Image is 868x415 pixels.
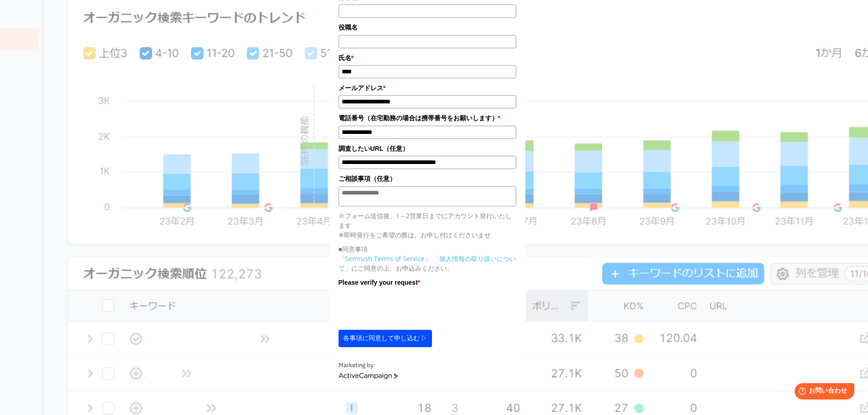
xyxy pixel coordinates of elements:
[339,254,431,263] a: 「Semrush Terms of Service」
[339,330,432,347] button: 各事項に同意して申し込む ▷
[339,174,516,184] label: ご相談事項（任意）
[339,113,516,123] label: 電話番号（在宅勤務の場合は携帯番号をお願いします）
[339,244,516,254] p: ■同意事項
[339,143,516,154] label: 調査したいURL（任意）
[339,277,516,287] label: Please verify your request
[339,211,516,240] p: ※フォーム送信後、1～2営業日までにアカウント発行いたします ※即時発行をご希望の際は、お申し付けくださいませ
[339,290,477,325] iframe: reCAPTCHA
[339,53,516,63] label: 氏名
[339,254,516,273] p: にご同意の上、お申込みください。
[787,379,858,405] iframe: Help widget launcher
[339,83,516,93] label: メールアドレス
[339,22,516,32] label: 役職名
[339,361,516,370] div: Marketing by
[339,254,516,272] a: 「個人情報の取り扱いについて」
